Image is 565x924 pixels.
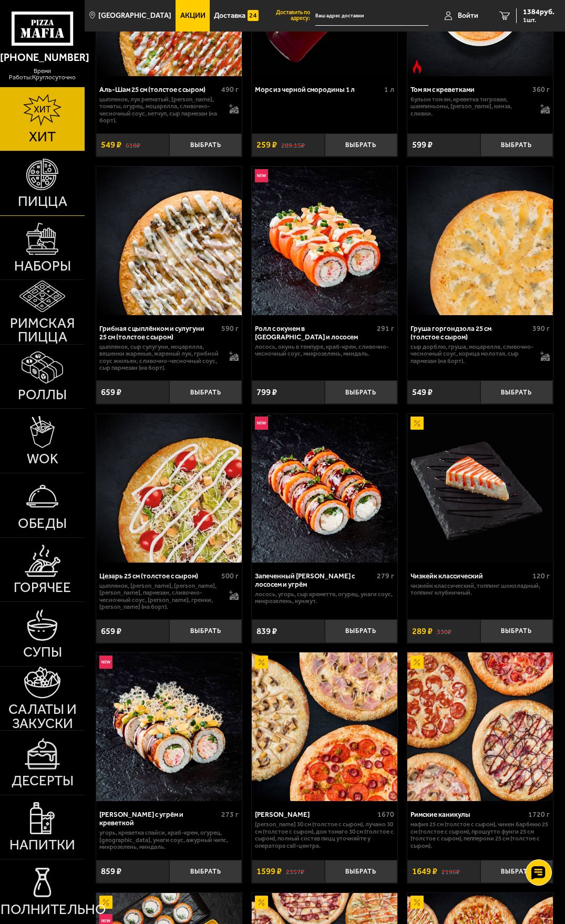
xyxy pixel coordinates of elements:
p: лосось, угорь, Сыр креметте, огурец, унаги соус, микрозелень, кунжут. [255,591,394,605]
span: Доставить по адресу: [263,10,316,22]
span: 549 ₽ [412,388,433,397]
s: 2196 ₽ [441,867,460,875]
button: Выбрать [325,619,398,643]
div: Чизкейк классический [410,572,530,580]
span: 490 г [221,85,239,94]
img: Грибная с цыплёнком и сулугуни 25 см (толстое с сыром) [96,167,242,315]
s: 330 ₽ [437,627,451,635]
img: Ролл Калипсо с угрём и креветкой [96,652,242,801]
span: Акции [180,12,206,19]
img: Цезарь 25 см (толстое с сыром) [96,414,242,563]
img: Акционный [255,656,268,669]
div: Ролл с окунем в [GEOGRAPHIC_DATA] и лососем [255,324,374,341]
s: 618 ₽ [126,141,140,149]
span: 1 шт. [523,17,554,23]
div: Цезарь 25 см (толстое с сыром) [99,572,219,580]
div: [PERSON_NAME] с угрём и креветкой [99,810,219,827]
span: Пицца [18,194,67,208]
button: Выбрать [325,133,398,157]
img: Акционный [410,417,424,430]
p: [PERSON_NAME] 30 см (толстое с сыром), Лучано 30 см (толстое с сыром), Дон Томаго 30 см (толстое ... [255,821,394,849]
button: Выбрать [480,380,553,404]
span: 859 ₽ [101,867,121,876]
p: цыпленок, [PERSON_NAME], [PERSON_NAME], [PERSON_NAME], пармезан, сливочно-чесночный соус, [PERSON... [99,583,223,611]
a: АкционныйХет Трик [252,652,397,801]
div: Грибная с цыплёнком и сулугуни 25 см (толстое с сыром) [99,324,219,341]
div: Римские каникулы [410,810,526,818]
div: Том ям с креветками [410,85,530,94]
img: Римские каникулы [407,652,553,801]
span: 590 г [221,324,239,333]
a: НовинкаЗапеченный ролл Гурмэ с лососем и угрём [252,414,397,563]
p: Чизкейк классический, топпинг шоколадный, топпинг клубничный. [410,583,550,597]
button: Выбрать [325,860,398,884]
img: Акционный [410,896,424,909]
span: Хит [29,130,56,143]
img: Акционный [255,896,268,909]
s: 289.15 ₽ [281,141,305,149]
img: Чизкейк классический [407,414,553,563]
p: сыр дорблю, груша, моцарелла, сливочно-чесночный соус, корица молотая, сыр пармезан (на борт). [410,344,535,365]
span: 1384 руб. [523,8,554,16]
span: 259 ₽ [256,140,277,149]
span: 1670 [377,810,394,819]
img: Новинка [255,169,268,182]
button: Выбрать [480,133,553,157]
span: 1 л [384,85,394,94]
img: Акционный [99,896,112,909]
span: 500 г [221,572,239,580]
p: Мафия 25 см (толстое с сыром), Чикен Барбекю 25 см (толстое с сыром), Прошутто Фунги 25 см (толст... [410,821,550,849]
span: 839 ₽ [256,627,277,636]
span: Наборы [14,259,71,273]
img: Новинка [255,417,268,430]
span: 289 ₽ [412,627,433,636]
span: Бухарестская улица, 72к1 [315,6,428,26]
p: бульон том ям, креветка тигровая, шампиньоны, [PERSON_NAME], кинза, сливки. [410,96,535,117]
span: 1720 г [528,810,550,819]
a: АкционныйЧизкейк классический [407,414,553,563]
span: 1649 ₽ [412,867,437,876]
a: АкционныйРимские каникулы [407,652,553,801]
p: цыпленок, лук репчатый, [PERSON_NAME], томаты, огурец, моцарелла, сливочно-чесночный соус, кетчуп... [99,96,223,124]
p: лосось, окунь в темпуре, краб-крем, сливочно-чесночный соус, микрозелень, миндаль. [255,344,394,358]
span: [GEOGRAPHIC_DATA] [98,12,171,19]
span: Десерты [12,774,74,787]
span: Роллы [18,388,67,401]
span: Обеды [18,516,67,530]
input: Ваш адрес доставки [315,6,428,26]
span: 120 г [532,572,550,580]
span: 291 г [377,324,394,333]
img: Острое блюдо [410,60,424,73]
span: 360 г [532,85,550,94]
img: Акционный [410,656,424,669]
a: НовинкаРолл с окунем в темпуре и лососем [252,167,397,315]
span: 659 ₽ [101,627,121,636]
span: 659 ₽ [101,388,121,397]
img: Хет Трик [252,652,397,801]
div: Груша горгондзола 25 см (толстое с сыром) [410,324,530,341]
span: Напитки [9,838,75,852]
span: 390 г [532,324,550,333]
button: Выбрать [480,619,553,643]
button: Выбрать [169,380,242,404]
img: Ролл с окунем в темпуре и лососем [252,167,397,315]
div: [PERSON_NAME] [255,810,375,818]
span: 273 г [221,810,239,819]
span: WOK [27,452,58,465]
img: 15daf4d41897b9f0e9f617042186c801.svg [248,9,259,22]
div: Морс из черной смородины 1 л [255,85,382,94]
p: цыпленок, сыр сулугуни, моцарелла, вешенки жареные, жареный лук, грибной соус Жюльен, сливочно-че... [99,344,223,372]
button: Выбрать [169,133,242,157]
span: Горячее [14,580,71,594]
a: НовинкаРолл Калипсо с угрём и креветкой [96,652,242,801]
span: Супы [23,645,62,659]
span: 799 ₽ [256,388,277,397]
button: Выбрать [169,619,242,643]
img: Новинка [99,656,112,669]
s: 2357 ₽ [286,867,304,875]
a: Груша горгондзола 25 см (толстое с сыром) [407,167,553,315]
button: Выбрать [480,860,553,884]
div: Аль-Шам 25 см (толстое с сыром) [99,85,219,94]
